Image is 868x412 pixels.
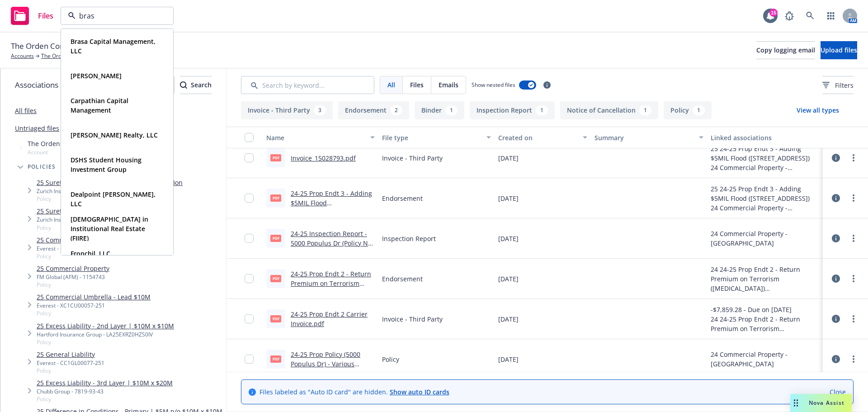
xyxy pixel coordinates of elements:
[711,163,819,172] div: 24 Commercial Property - [GEOGRAPHIC_DATA]
[15,123,59,133] a: Untriaged files
[270,275,281,282] span: pdf
[15,79,58,91] span: Associations
[37,224,123,232] span: Policy
[848,273,859,284] a: more
[37,388,173,395] div: Chubb Group - 7819-93-43
[71,215,148,242] strong: [DEMOGRAPHIC_DATA] in Institutional Real Estate (FIIRE)
[498,314,519,324] span: [DATE]
[790,394,852,412] button: Nova Assist
[470,101,555,119] button: Inspection Report
[263,127,378,148] button: Name
[270,194,281,201] span: PDF
[259,387,449,397] span: Files labeled as "Auto ID card" are hidden.
[270,355,281,362] span: pdf
[822,76,854,94] button: Filters
[382,355,399,364] span: Policy
[71,249,110,258] strong: Fronchil, LLC
[782,101,854,119] button: View all types
[291,229,373,257] a: 24-25 Inspection Report - 5000 Populus Dr (Policy No. AMR-85630).PDF
[245,314,254,323] input: Toggle Row Selected
[382,153,443,163] span: Invoice - Third Party
[711,203,819,213] div: 24 Commercial Property - [GEOGRAPHIC_DATA]
[11,40,101,52] span: The Orden Company, LLC
[390,105,402,115] div: 2
[270,154,281,161] span: pdf
[37,195,183,203] span: Policy
[180,76,212,94] div: Search
[472,81,515,89] span: Show nested files
[37,367,104,374] span: Policy
[37,273,109,281] div: FM Global (AFM) - 1154743
[711,314,819,333] div: 24 24-25 Prop Endt 2 - Return Premium on Terrorism ([MEDICAL_DATA])
[382,234,436,243] span: Inspection Report
[822,81,854,90] span: Filters
[390,388,449,396] a: Show auto ID cards
[71,131,158,139] strong: [PERSON_NAME] Realty, LLC
[37,292,151,302] a: 25 Commercial Umbrella - Lead $10M
[180,76,212,94] button: SearchSearch
[71,71,122,80] strong: [PERSON_NAME]
[37,331,174,338] div: Hartford Insurance Group - LA25EXRZ0HZS0IV
[382,133,481,142] div: File type
[245,234,254,243] input: Toggle Row Selected
[37,187,183,195] div: Zurich Insurance Group - 9425874
[445,105,458,115] div: 1
[37,338,174,346] span: Policy
[830,387,846,397] a: Close
[378,127,494,148] button: File type
[338,101,409,119] button: Endorsement
[711,350,819,369] div: 24 Commercial Property - [GEOGRAPHIC_DATA]
[245,355,254,364] input: Toggle Row Selected
[75,10,155,21] input: Filter by keyword
[382,314,443,324] span: Invoice - Third Party
[28,164,56,170] span: Policies
[180,81,187,89] svg: Search
[664,101,712,119] button: Policy
[71,37,156,55] strong: Brasa Capital Management, LLC
[291,189,372,217] a: 24-25 Prop Endt 3 - Adding $5MIL Flood ([STREET_ADDRESS]).PDF
[809,399,844,407] span: Nova Assist
[639,105,651,115] div: 1
[37,359,104,367] div: Everest - CC1GL00077-251
[756,46,815,54] span: Copy logging email
[498,133,578,142] div: Created on
[382,274,423,284] span: Endorsement
[41,52,105,60] a: The Orden Company, LLC
[498,153,519,163] span: [DATE]
[291,310,368,328] a: 24-25 Prop Endt 2 Carrier Invoice.pdf
[71,190,156,208] strong: Dealpoint [PERSON_NAME], LLC
[241,101,333,119] button: Invoice - Third Party
[707,127,823,148] button: Linked associations
[591,127,707,148] button: Summary
[822,7,840,25] a: Switch app
[821,46,857,54] span: Upload files
[291,270,371,297] a: 24-25 Prop Endt 2 - Return Premium on Terrorism ([MEDICAL_DATA]).pdf
[410,80,424,90] span: Files
[37,216,123,223] div: Zurich Insurance Group - 7636945
[37,395,173,403] span: Policy
[387,80,395,90] span: All
[28,139,104,148] span: The Orden Company, LLC
[28,148,104,156] span: Account
[848,152,859,163] a: more
[37,309,151,317] span: Policy
[711,144,819,163] div: 25 24-25 Prop Endt 3 - Adding $5MIL Flood ([STREET_ADDRESS])
[37,378,173,388] a: 25 Excess Liability - 3rd Layer | $10M x $20M
[241,76,374,94] input: Search by keyword...
[245,274,254,283] input: Toggle Row Selected
[711,133,819,142] div: Linked associations
[560,101,658,119] button: Notice of Cancellation
[37,302,151,309] div: Everest - XC1CU00057-251
[498,234,519,243] span: [DATE]
[498,194,519,203] span: [DATE]
[270,235,281,242] span: PDF
[291,350,360,378] a: 24-25 Prop Policy (5000 Populus Dr) - Various Carriers.pdf
[37,264,109,273] a: 25 Commercial Property
[11,52,34,60] a: Accounts
[37,281,109,289] span: Policy
[270,315,281,322] span: pdf
[801,7,819,25] a: Search
[245,133,254,142] input: Select all
[594,133,693,142] div: Summary
[15,106,37,115] a: All files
